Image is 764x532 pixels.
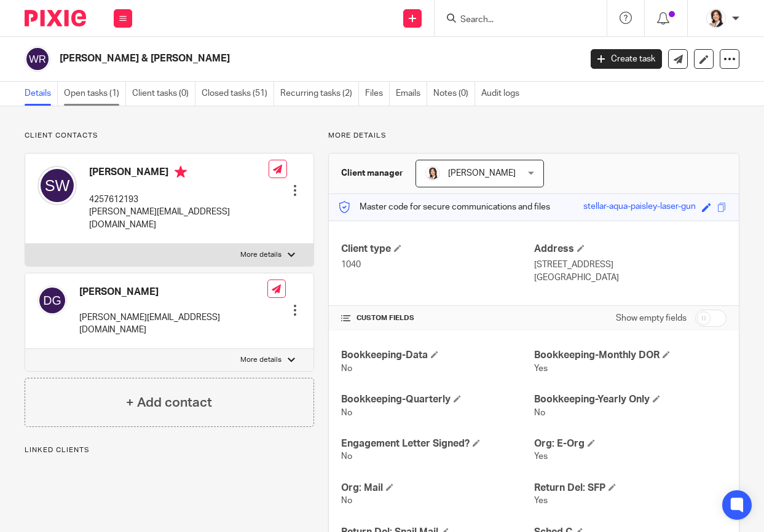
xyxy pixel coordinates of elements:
[25,10,86,26] img: Pixie
[175,166,187,178] i: Primary
[79,311,267,337] p: [PERSON_NAME][EMAIL_ADDRESS][DOMAIN_NAME]
[341,243,534,256] h4: Client type
[448,169,516,178] span: [PERSON_NAME]
[126,393,212,412] h4: + Add contact
[240,355,282,365] p: More details
[89,206,269,231] p: [PERSON_NAME][EMAIL_ADDRESS][DOMAIN_NAME]
[365,82,390,106] a: Files
[534,496,548,505] span: Yes
[240,250,282,260] p: More details
[341,437,534,450] h4: Engagement Letter Signed?
[132,82,195,106] a: Client tasks (0)
[583,200,696,214] div: stellar-aqua-paisley-laser-gun
[202,82,274,106] a: Closed tasks (51)
[79,286,267,299] h4: [PERSON_NAME]
[341,313,534,323] h4: CUSTOM FIELDS
[60,52,470,65] h2: [PERSON_NAME] & [PERSON_NAME]
[534,272,727,284] p: [GEOGRAPHIC_DATA]
[481,82,526,106] a: Audit logs
[534,259,727,271] p: [STREET_ADDRESS]
[425,166,440,181] img: BW%20Website%203%20-%20square.jpg
[459,15,570,26] input: Search
[534,452,548,461] span: Yes
[341,482,534,495] h4: Org: Mail
[25,82,58,106] a: Details
[534,437,727,450] h4: Org: E-Org
[64,82,126,106] a: Open tasks (1)
[25,46,50,72] img: svg%3E
[341,409,352,417] span: No
[338,201,550,213] p: Master code for secure communications and files
[25,131,314,141] p: Client contacts
[591,49,662,69] a: Create task
[328,131,739,141] p: More details
[433,82,475,106] a: Notes (0)
[280,82,359,106] a: Recurring tasks (2)
[706,9,726,28] img: BW%20Website%203%20-%20square.jpg
[89,194,269,206] p: 4257612193
[616,312,687,324] label: Show empty fields
[89,166,269,181] h4: [PERSON_NAME]
[37,286,67,315] img: svg%3E
[534,349,727,362] h4: Bookkeeping-Monthly DOR
[341,452,352,461] span: No
[341,349,534,362] h4: Bookkeeping-Data
[341,496,352,505] span: No
[25,445,314,455] p: Linked clients
[534,393,727,406] h4: Bookkeeping-Yearly Only
[534,243,727,256] h4: Address
[341,364,352,373] span: No
[534,482,727,495] h4: Return Del: SFP
[341,259,534,271] p: 1040
[396,82,427,106] a: Emails
[341,393,534,406] h4: Bookkeeping-Quarterly
[37,166,77,205] img: svg%3E
[341,167,403,179] h3: Client manager
[534,364,548,373] span: Yes
[534,409,545,417] span: No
